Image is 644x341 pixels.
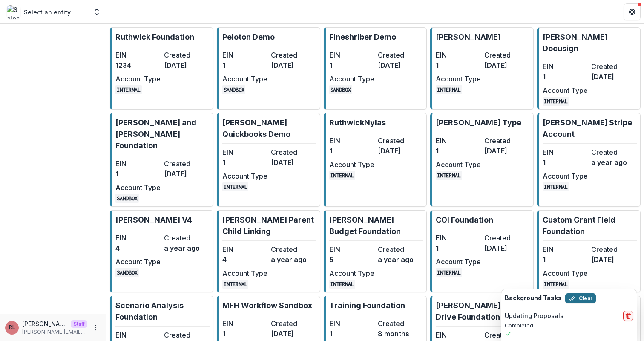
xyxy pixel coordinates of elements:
div: Ruthwick LOI [9,325,15,330]
img: Select an entity [7,5,20,19]
dt: Created [484,233,529,243]
code: INTERNAL [222,182,249,191]
dt: Account Type [436,257,481,267]
dd: 1 [222,60,267,70]
dd: 1 [115,169,161,179]
p: RuthwickNylas [329,117,386,128]
dt: Created [591,244,636,254]
code: SANDBOX [329,85,353,94]
p: Select an entity [24,8,71,17]
dd: [DATE] [271,60,316,70]
dt: Created [484,330,529,340]
dd: 4 [222,254,267,265]
dd: 1 [436,60,481,70]
dt: EIN [329,244,374,254]
dt: Created [378,136,423,146]
dt: Created [271,50,316,60]
p: MFH Workflow Sandbox [222,300,312,311]
p: COI Foundation [436,214,493,225]
dt: EIN [115,233,161,243]
dd: a year ago [591,157,636,168]
p: Training Foundation [329,300,405,311]
code: INTERNAL [329,171,356,180]
p: Custom Grant Field Foundation [543,214,637,237]
dt: EIN [543,147,588,157]
dd: 4 [115,243,161,253]
dt: Account Type [222,74,267,84]
code: INTERNAL [222,280,249,289]
dt: Created [164,330,209,340]
dt: Account Type [115,74,161,84]
code: SANDBOX [222,85,246,94]
p: [PERSON_NAME] Docusign [543,31,637,54]
dt: EIN [543,244,588,254]
dt: EIN [115,50,161,60]
dd: [DATE] [378,60,423,70]
p: Fineshriber Demo [329,31,396,43]
dt: Created [378,50,423,60]
a: [PERSON_NAME]EIN1Created[DATE]Account TypeINTERNAL [430,27,534,110]
h2: Background Tasks [505,295,562,302]
code: INTERNAL [436,171,462,180]
p: [PERSON_NAME] Quickbooks Demo [222,117,316,140]
p: [PERSON_NAME] Parent Child Linking [222,214,316,237]
p: [PERSON_NAME] [22,319,67,328]
dt: Created [271,147,316,157]
a: [PERSON_NAME] Quickbooks DemoEIN1Created[DATE]Account TypeINTERNAL [217,113,320,207]
dt: Created [164,50,209,60]
dd: [DATE] [484,146,529,156]
dt: Created [164,233,209,243]
p: [PERSON_NAME] Budget Foundation [329,214,423,237]
dt: Created [271,244,316,254]
a: Fineshriber DemoEIN1Created[DATE]Account TypeSANDBOX [324,27,427,110]
button: delete [623,311,633,321]
p: [PERSON_NAME] Stripe Account [543,117,637,140]
dd: 1 [222,329,267,339]
dd: [DATE] [164,60,209,70]
dt: EIN [222,147,267,157]
a: Ruthwick FoundationEIN1234Created[DATE]Account TypeINTERNAL [110,27,213,110]
dd: 1 [543,72,588,82]
dt: EIN [436,136,481,146]
dd: [DATE] [271,329,316,339]
dt: Account Type [543,85,588,95]
code: INTERNAL [436,85,462,94]
button: Dismiss [623,293,633,303]
button: Open entity switcher [91,3,103,20]
dt: Created [591,61,636,72]
a: [PERSON_NAME] Stripe AccountEIN1Createda year agoAccount TypeINTERNAL [537,113,641,207]
button: Get Help [624,3,641,20]
dd: 1 [329,146,374,156]
dt: Account Type [329,159,374,170]
dt: EIN [329,50,374,60]
dd: 1 [329,329,374,339]
dd: [DATE] [484,243,529,253]
dt: EIN [115,330,161,340]
a: [PERSON_NAME] Budget FoundationEIN5Createda year agoAccount TypeINTERNAL [324,210,427,292]
dd: 1234 [115,60,161,70]
dd: 1 [329,60,374,70]
dt: Account Type [436,159,481,170]
a: [PERSON_NAME] DocusignEIN1Created[DATE]Account TypeINTERNAL [537,27,641,110]
dt: EIN [436,50,481,60]
dt: Created [484,136,529,146]
dd: 1 [543,254,588,265]
dt: EIN [222,244,267,254]
a: [PERSON_NAME] V4EIN4Createda year agoAccount TypeSANDBOX [110,210,213,292]
dt: Account Type [543,268,588,278]
dt: Account Type [222,268,267,278]
dd: 1 [436,146,481,156]
a: Custom Grant Field FoundationEIN1Created[DATE]Account TypeINTERNAL [537,210,641,292]
dd: [DATE] [484,60,529,70]
code: SANDBOX [115,194,139,203]
dt: EIN [543,61,588,72]
p: [PERSON_NAME] [436,31,500,43]
p: Staff [71,320,87,328]
a: COI FoundationEIN1Created[DATE]Account TypeINTERNAL [430,210,534,292]
dd: 1 [436,243,481,253]
code: INTERNAL [115,85,142,94]
code: INTERNAL [329,280,356,289]
dd: 1 [222,157,267,168]
a: [PERSON_NAME] Parent Child LinkingEIN4Createda year agoAccount TypeINTERNAL [217,210,320,292]
dt: EIN [115,159,161,169]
